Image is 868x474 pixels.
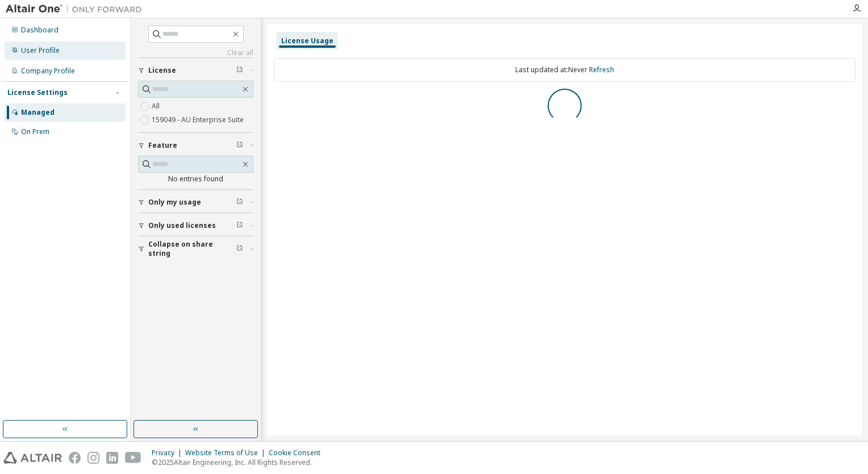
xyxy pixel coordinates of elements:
button: Feature [138,133,253,158]
button: Collapse on share string [138,236,253,261]
a: Clear all [138,48,253,57]
span: Only my usage [148,198,201,207]
img: Altair One [6,3,148,15]
div: Last updated at: Never [274,58,856,82]
div: Dashboard [21,26,59,35]
div: License Settings [7,88,68,97]
img: youtube.svg [125,452,141,464]
img: facebook.svg [69,452,81,464]
div: Website Terms of Use [185,448,269,458]
div: Managed [21,108,55,117]
span: Clear filter [236,221,243,230]
span: Collapse on share string [148,240,236,258]
span: Clear filter [236,66,243,75]
span: License [148,66,176,75]
span: Only used licenses [148,221,216,230]
img: instagram.svg [87,452,99,464]
button: Only my usage [138,190,253,215]
div: License Usage [281,36,333,45]
span: Feature [148,141,177,150]
span: Clear filter [236,198,243,207]
a: Refresh [589,65,614,74]
span: Clear filter [236,244,243,253]
label: 159049 - AU Enterprise Suite [152,113,246,127]
div: User Profile [21,46,60,55]
button: License [138,58,253,83]
p: © 2025 Altair Engineering, Inc. All Rights Reserved. [152,458,327,467]
label: All [152,99,162,113]
div: No entries found [138,174,253,184]
img: altair_logo.svg [3,452,62,464]
div: Cookie Consent [269,448,327,458]
img: linkedin.svg [106,452,118,464]
button: Only used licenses [138,213,253,238]
span: Clear filter [236,141,243,150]
div: On Prem [21,127,49,136]
div: Company Profile [21,66,75,76]
div: Privacy [152,448,185,458]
